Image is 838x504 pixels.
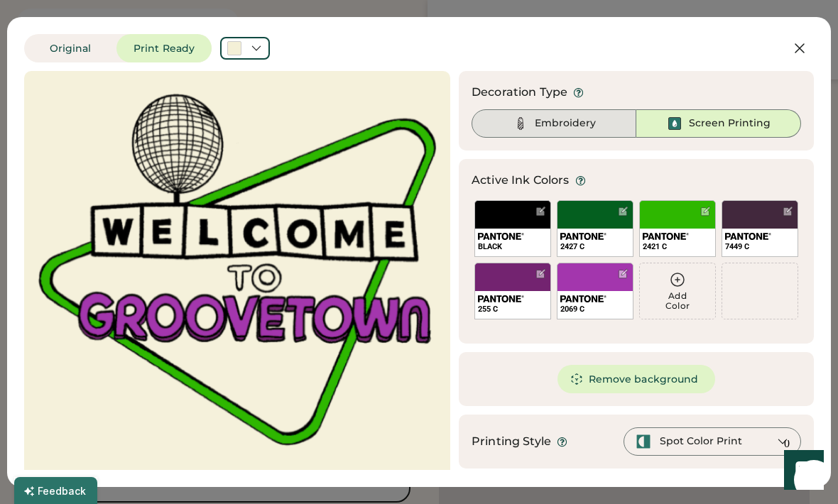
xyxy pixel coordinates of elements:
[478,295,524,302] img: 1024px-Pantone_logo.svg.png
[472,84,567,101] div: Decoration Type
[689,116,771,131] div: Screen Printing
[478,241,548,252] div: BLACK
[640,291,715,311] div: Add Color
[666,115,683,132] img: Ink%20-%20Selected.svg
[24,34,116,62] button: Original
[771,440,832,501] iframe: Front Chat
[660,434,742,449] div: Spot Color Print
[512,115,529,132] img: Thread%20-%20Unselected.svg
[725,233,771,240] img: 1024px-Pantone_logo.svg.png
[560,241,630,252] div: 2427 C
[725,241,795,252] div: 7449 C
[636,434,651,449] img: spot-color-green.svg
[557,365,716,393] button: Remove background
[643,241,712,252] div: 2421 C
[560,233,606,240] img: 1024px-Pantone_logo.svg.png
[478,233,524,240] img: 1024px-Pantone_logo.svg.png
[472,172,570,189] div: Active Ink Colors
[478,304,548,314] div: 255 C
[560,304,630,314] div: 2069 C
[560,295,606,302] img: 1024px-Pantone_logo.svg.png
[535,116,596,131] div: Embroidery
[472,433,551,450] div: Printing Style
[643,233,689,240] img: 1024px-Pantone_logo.svg.png
[116,34,212,62] button: Print Ready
